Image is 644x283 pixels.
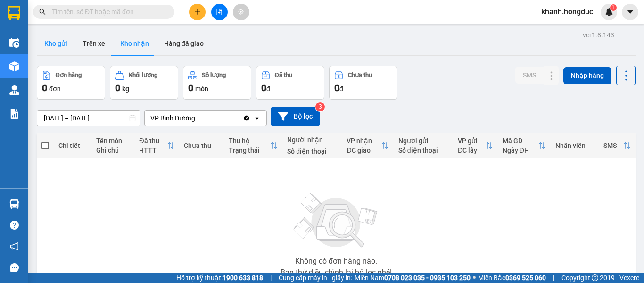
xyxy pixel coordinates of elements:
span: search [39,9,46,15]
span: kg [122,85,129,93]
img: solution-icon [9,109,19,119]
span: Cung cấp máy in - giấy in: [279,273,352,283]
div: Đã thu [275,72,292,78]
img: warehouse-icon [9,38,19,48]
button: file-add [211,4,228,20]
button: Chưa thu0đ [329,66,397,100]
svg: Clear value [243,114,250,122]
span: aim [238,9,244,15]
th: Toggle SortBy [342,133,393,158]
input: Select a date range. [37,111,140,126]
span: | [553,273,554,283]
img: icon-new-feature [605,8,613,16]
span: ⚪️ [473,276,476,280]
button: Nhập hàng [563,67,611,84]
button: Hàng đã giao [157,32,211,55]
div: Số điện thoại [287,147,337,155]
div: Chi tiết [58,142,87,149]
button: caret-down [622,4,638,20]
strong: 1900 633 818 [223,274,263,282]
img: warehouse-icon [9,85,19,95]
button: Khối lượng0kg [110,66,178,100]
strong: 0708 023 035 - 0935 103 250 [384,274,471,282]
span: | [270,273,272,283]
button: Đã thu0đ [256,66,324,100]
span: 0 [42,82,47,94]
div: Chưa thu [348,72,372,78]
th: Toggle SortBy [498,133,551,158]
div: Chưa thu [184,142,219,149]
span: khanh.hongduc [534,6,601,17]
div: Đã thu [139,137,167,145]
img: logo-vxr [8,6,20,20]
span: plus [194,9,201,15]
img: svg+xml;base64,PHN2ZyBjbGFzcz0ibGlzdC1wbHVnX19zdmciIHhtbG5zPSJodHRwOi8vd3d3LnczLm9yZy8yMDAwL3N2Zy... [289,188,383,254]
div: HTTT [139,146,167,154]
div: Ghi chú [96,146,130,154]
button: Đơn hàng0đơn [37,66,105,100]
span: 0 [261,82,266,94]
div: VP nhận [347,137,381,145]
div: Mã GD [503,137,538,145]
img: warehouse-icon [9,199,19,209]
span: Miền Nam [355,273,471,283]
div: Số lượng [202,72,226,78]
span: file-add [216,9,223,15]
div: Đơn hàng [56,72,82,78]
div: Số điện thoại [398,146,448,154]
span: caret-down [626,8,635,16]
span: đ [266,85,270,93]
div: Ngày ĐH [503,146,538,154]
div: Thu hộ [229,137,270,145]
svg: open [253,114,261,122]
span: notification [10,242,19,251]
strong: 0369 525 060 [505,274,546,282]
th: Toggle SortBy [134,133,179,158]
div: Tên món [96,137,130,145]
th: Toggle SortBy [453,133,498,158]
div: Người gửi [398,137,448,145]
input: Selected VP Bình Dương. [196,113,197,123]
button: Kho gửi [37,32,75,55]
button: Số lượng0món [183,66,251,100]
span: 0 [334,82,339,94]
div: Người nhận [287,136,337,144]
span: Hỗ trợ kỹ thuật: [176,273,263,283]
div: VP Bình Dương [150,113,195,123]
sup: 3 [315,102,325,111]
div: Bạn thử điều chỉnh lại bộ lọc nhé! [281,269,392,276]
button: Trên xe [75,32,113,55]
button: plus [189,4,206,20]
div: Khối lượng [129,72,157,78]
span: đ [339,85,343,93]
div: Không có đơn hàng nào. [295,257,377,265]
button: Bộ lọc [271,107,320,126]
img: warehouse-icon [9,61,19,71]
div: SMS [603,142,623,149]
button: Kho nhận [113,32,157,55]
th: Toggle SortBy [599,133,636,158]
input: Tìm tên, số ĐT hoặc mã đơn [52,7,163,17]
button: aim [233,4,249,20]
span: 0 [115,82,120,94]
span: question-circle [10,221,19,230]
span: 0 [188,82,193,94]
th: Toggle SortBy [224,133,282,158]
div: ĐC lấy [458,146,486,154]
span: copyright [592,274,598,281]
div: ver 1.8.143 [583,30,614,40]
span: message [10,263,19,272]
span: đơn [49,85,61,93]
div: ĐC giao [347,146,381,154]
div: Nhân viên [555,142,594,149]
span: 1 [611,4,615,11]
div: VP gửi [458,137,486,145]
div: Trạng thái [229,146,270,154]
sup: 1 [610,4,617,11]
span: Miền Bắc [478,273,546,283]
button: SMS [515,67,544,84]
span: món [195,85,208,93]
